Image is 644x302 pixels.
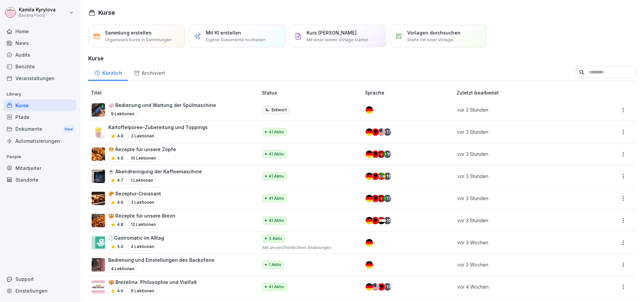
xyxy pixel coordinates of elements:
img: us.svg [378,128,385,136]
p: vor 3 Wochen [457,261,582,268]
p: People [3,152,76,162]
img: wxm90gn7bi8v0z1otajcw90g.png [92,214,105,227]
div: + 19 [384,283,391,291]
a: Einstellungen [3,285,76,297]
div: New [63,125,74,133]
p: vor 3 Stunden [457,195,582,202]
div: + 15 [384,150,391,158]
img: us.svg [372,283,379,291]
img: al.svg [372,150,379,158]
a: Kurse [3,100,76,111]
img: um2bbbjq4dbxxqlrsbhdtvqt.png [92,170,105,183]
p: Bavaria Food [19,13,56,18]
img: de.svg [366,217,373,224]
p: 🧼 Bedienung und Wartung der Spülmaschine [108,102,216,109]
p: vor 3 Stunden [457,173,582,180]
p: ☕ Abendreinigung der Kaffeemaschine [108,168,202,175]
a: Veranstaltungen [3,72,76,84]
p: vor 3 Wochen [457,239,582,246]
img: zf1diywe2uika4nfqdkmjb3e.png [92,236,105,249]
img: de.svg [366,106,373,114]
div: + 19 [384,173,391,180]
img: af.svg [378,195,385,202]
a: Mitarbeiter [3,162,76,174]
p: Status [262,89,362,96]
p: Sammlung erstellen [105,29,152,36]
img: uiwnpppfzomfnd70mlw8txee.png [92,192,105,205]
p: 4.7 [117,177,123,183]
img: de.svg [366,173,373,180]
p: Zuletzt bearbeitet [457,89,590,96]
div: + 17 [384,195,391,202]
a: Home [3,25,76,37]
p: 1 Lektionen [128,176,156,184]
p: 4.9 [117,199,123,205]
a: News [3,37,76,49]
p: vor 3 Stunden [457,128,582,135]
a: Berichte [3,61,76,72]
p: 41 Aktiv [269,218,284,224]
p: Vorlagen durchsuchen [407,29,461,36]
p: 4 Lektionen [128,243,157,251]
img: de.svg [366,128,373,136]
p: Library [3,89,76,100]
p: Kamila Kyrylova [19,7,56,13]
img: al.svg [372,173,379,180]
p: Kartoffelpüree-Zubereitung und Toppings [108,124,208,131]
a: Automatisierungen [3,135,76,147]
img: al.svg [372,128,379,136]
p: 🥐 Rezeptur-Croissant [108,190,161,197]
img: af.svg [378,150,385,158]
div: Support [3,273,76,285]
img: l09wtd12x1dawatepxod0wyo.png [92,258,105,271]
p: 41 Aktiv [269,284,284,290]
div: + 17 [384,128,391,136]
p: Titel [91,89,259,96]
p: Entwurf [272,107,287,113]
p: 3 Lektionen [128,198,157,206]
a: Pfade [3,111,76,123]
p: 4.9 [117,155,123,161]
a: DokumenteNew [3,123,76,135]
a: Archiviert [128,64,171,81]
p: 4.8 [117,133,123,139]
img: de.svg [366,195,373,202]
p: 🥨 Brezelina: Philosophie und Vielfalt [108,279,197,286]
p: 3 Aktiv [269,236,282,242]
h1: Kurse [98,8,115,17]
p: 41 Aktiv [269,151,284,157]
img: de.svg [366,283,373,291]
p: Sprache [365,89,454,96]
img: al.svg [378,283,385,291]
p: 4.9 [117,288,123,294]
img: al.svg [372,195,379,202]
a: Kürzlich [88,64,128,81]
p: 🥯 Rezepte für unsere Zöpfe [108,146,176,153]
h3: Kurse [88,54,636,62]
p: Eigene Dokumente hochladen [206,37,266,43]
p: 1 Aktiv [269,262,281,268]
img: g80a8fc6kexzniuu9it64ulf.png [92,147,105,161]
p: 9 Lektionen [108,110,137,118]
p: Bedienung und Einstellungen des Backofens [108,256,214,263]
img: fkzffi32ddptk8ye5fwms4as.png [92,280,105,294]
p: Starte mit einer Vorlage [407,37,453,43]
img: de.svg [366,150,373,158]
p: 41 Aktiv [269,129,284,135]
p: vor 4 Wochen [457,283,582,290]
p: 4.8 [117,222,123,228]
a: Standorte [3,174,76,186]
p: vor 3 Stunden [457,106,582,113]
p: 6 Lektionen [128,287,157,295]
p: 41 Aktiv [269,195,284,201]
p: vor 3 Stunden [457,150,582,158]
